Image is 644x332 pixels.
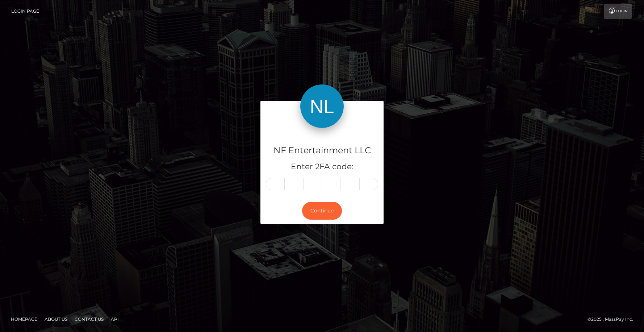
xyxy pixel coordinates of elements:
a: Contact Us [72,314,106,325]
h4: NF Entertainment LLC [266,144,378,157]
a: API [108,314,122,325]
div: © 2025 , MassPay Inc. [587,315,639,323]
h5: Enter 2FA code: [266,161,378,173]
a: Login Page [11,4,39,19]
a: Homepage [8,314,40,325]
a: About Us [42,314,70,325]
img: NF Entertainment LLC [300,84,344,128]
button: Continue [302,202,342,220]
a: Login [604,4,632,19]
